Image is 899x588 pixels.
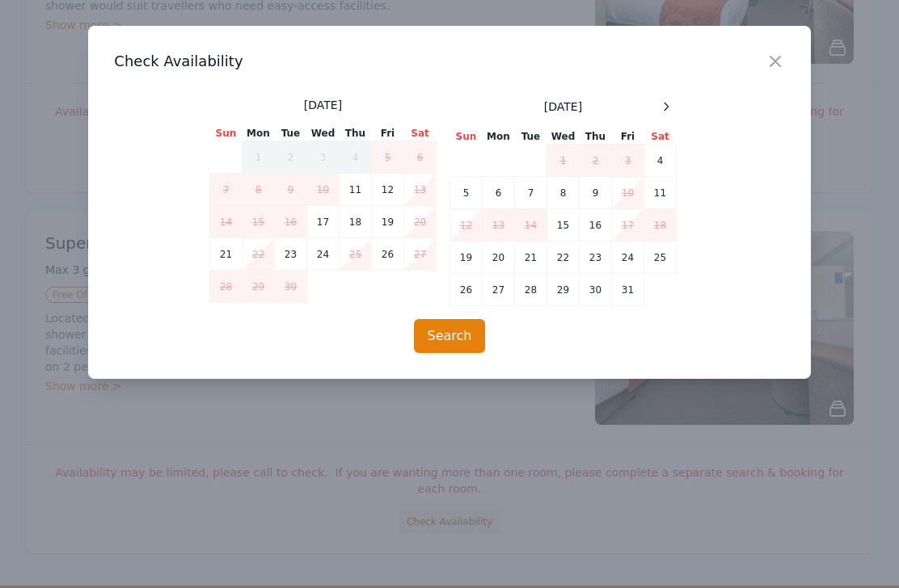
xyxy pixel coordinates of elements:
td: 9 [274,174,306,206]
td: 19 [449,241,482,274]
th: Mon [242,126,274,141]
th: Sun [209,126,242,141]
td: 4 [339,141,371,174]
td: 22 [547,241,579,274]
td: 27 [403,238,436,271]
td: 12 [449,209,482,241]
td: 28 [209,271,242,303]
th: Sat [644,129,676,145]
td: 12 [371,174,403,206]
td: 8 [242,174,274,206]
td: 6 [482,177,514,209]
td: 11 [644,177,676,209]
td: 21 [209,238,242,271]
td: 15 [242,206,274,238]
td: 10 [306,174,339,206]
th: Sun [449,129,482,145]
td: 31 [611,274,644,306]
td: 19 [371,206,403,238]
span: [DATE] [544,99,582,115]
td: 17 [611,209,644,241]
td: 30 [274,271,306,303]
td: 5 [371,141,403,174]
td: 23 [274,238,306,271]
td: 1 [242,141,274,174]
td: 4 [644,145,676,177]
td: 2 [274,141,306,174]
td: 20 [482,241,514,274]
td: 30 [579,274,611,306]
th: Wed [306,126,339,141]
td: 16 [274,206,306,238]
th: Thu [339,126,371,141]
span: [DATE] [304,97,342,113]
td: 14 [514,209,547,241]
td: 24 [611,241,644,274]
td: 23 [579,241,611,274]
td: 10 [611,177,644,209]
td: 26 [371,238,403,271]
td: 26 [449,274,482,306]
td: 9 [579,177,611,209]
td: 7 [514,177,547,209]
td: 5 [449,177,482,209]
td: 21 [514,241,547,274]
th: Mon [482,129,514,145]
td: 1 [547,145,579,177]
td: 18 [644,209,676,241]
td: 3 [611,145,644,177]
th: Tue [274,126,306,141]
td: 27 [482,274,514,306]
td: 20 [403,206,436,238]
td: 8 [547,177,579,209]
td: 13 [482,209,514,241]
td: 16 [579,209,611,241]
button: Search [414,319,486,353]
td: 14 [209,206,242,238]
th: Fri [611,129,644,145]
td: 15 [547,209,579,241]
th: Wed [547,129,579,145]
td: 17 [306,206,339,238]
th: Sat [403,126,436,141]
td: 28 [514,274,547,306]
td: 24 [306,238,339,271]
td: 18 [339,206,371,238]
td: 3 [306,141,339,174]
td: 6 [403,141,436,174]
th: Thu [579,129,611,145]
td: 22 [242,238,274,271]
td: 2 [579,145,611,177]
td: 11 [339,174,371,206]
td: 29 [242,271,274,303]
td: 7 [209,174,242,206]
td: 25 [339,238,371,271]
th: Tue [514,129,547,145]
td: 25 [644,241,676,274]
h3: Check Availability [114,52,784,71]
td: 29 [547,274,579,306]
td: 13 [403,174,436,206]
th: Fri [371,126,403,141]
